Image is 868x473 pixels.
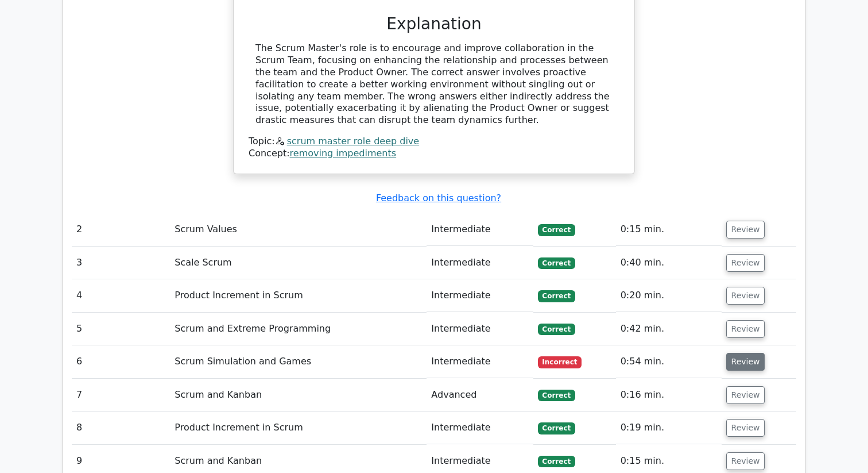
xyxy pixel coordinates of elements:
[72,213,170,246] td: 2
[726,221,765,239] button: Review
[72,379,170,412] td: 7
[538,324,575,335] span: Correct
[726,254,765,272] button: Review
[249,136,619,148] div: Topic:
[72,313,170,345] td: 5
[255,43,613,126] div: The Scrum Master's role is to encourage and improve collaboration in the Scrum Team, focusing on ...
[726,386,765,404] button: Review
[616,379,722,412] td: 0:16 min.
[170,313,427,345] td: Scrum and Extreme Programming
[538,356,582,368] span: Incorrect
[72,345,170,378] td: 6
[726,353,765,371] button: Review
[616,279,722,312] td: 0:20 min.
[616,412,722,444] td: 0:19 min.
[538,257,575,269] span: Correct
[170,345,427,378] td: Scrum Simulation and Games
[538,422,575,434] span: Correct
[616,313,722,345] td: 0:42 min.
[427,247,533,279] td: Intermediate
[726,452,765,470] button: Review
[72,247,170,279] td: 3
[427,412,533,444] td: Intermediate
[726,320,765,338] button: Review
[72,279,170,312] td: 4
[726,287,765,305] button: Review
[538,290,575,302] span: Correct
[170,379,427,412] td: Scrum and Kanban
[616,213,722,246] td: 0:15 min.
[427,313,533,345] td: Intermediate
[170,247,427,279] td: Scale Scrum
[287,136,419,147] a: scrum master role deep dive
[538,456,575,467] span: Correct
[427,345,533,378] td: Intermediate
[170,412,427,444] td: Product Increment in Scrum
[538,224,575,236] span: Correct
[170,279,427,312] td: Product Increment in Scrum
[726,419,765,437] button: Review
[255,14,613,34] h3: Explanation
[376,193,501,203] a: Feedback on this question?
[427,379,533,412] td: Advanced
[72,412,170,444] td: 8
[427,279,533,312] td: Intermediate
[616,345,722,378] td: 0:54 min.
[170,213,427,246] td: Scrum Values
[538,390,575,401] span: Correct
[616,247,722,279] td: 0:40 min.
[427,213,533,246] td: Intermediate
[290,148,397,159] a: removing impediments
[249,148,619,160] div: Concept:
